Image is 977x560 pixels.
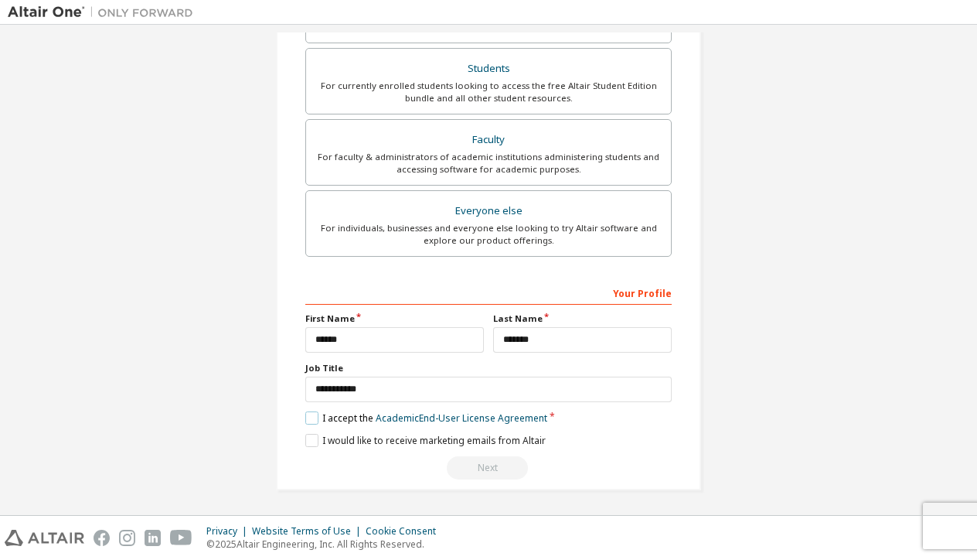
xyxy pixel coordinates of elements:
p: © 2025 Altair Engineering, Inc. All Rights Reserved. [206,538,445,551]
div: Students [315,58,662,80]
label: I would like to receive marketing emails from Altair [305,434,546,447]
label: I accept the [305,411,547,425]
div: For faculty & administrators of academic institutions administering students and accessing softwa... [315,151,662,176]
label: Job Title [305,362,672,374]
div: Faculty [315,129,662,151]
div: For individuals, businesses and everyone else looking to try Altair software and explore our prod... [315,222,662,247]
img: instagram.svg [119,530,135,546]
a: Academic End-User License Agreement [376,411,547,425]
div: Cookie Consent [366,525,445,538]
img: youtube.svg [170,530,192,546]
div: Read and acccept EULA to continue [305,456,672,480]
label: First Name [305,312,484,325]
label: Last Name [493,312,672,325]
div: Your Profile [305,280,672,305]
div: For currently enrolled students looking to access the free Altair Student Edition bundle and all ... [315,80,662,104]
img: Altair One [8,5,201,20]
img: facebook.svg [94,530,110,546]
div: Privacy [206,525,252,538]
img: linkedin.svg [145,530,161,546]
div: Website Terms of Use [252,525,366,538]
img: altair_logo.svg [5,530,84,546]
div: Everyone else [315,200,662,222]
